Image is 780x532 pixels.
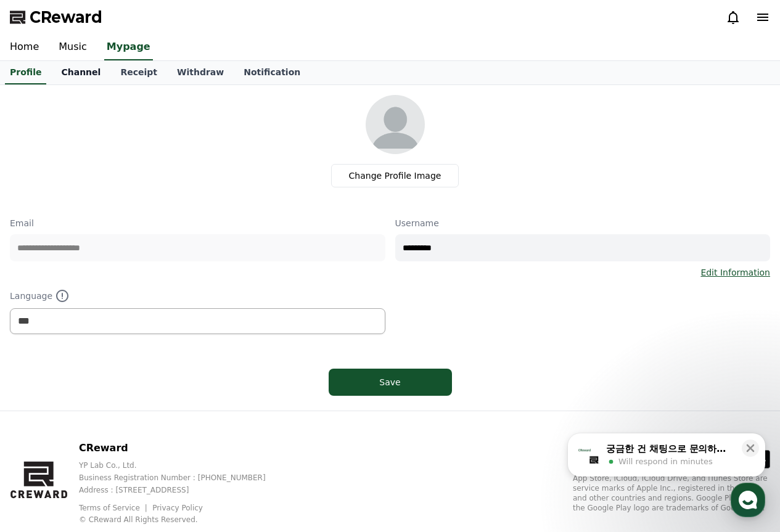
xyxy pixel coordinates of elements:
a: Mypage [104,35,153,60]
a: Messages [81,391,159,422]
a: Receipt [110,61,167,84]
p: Email [10,217,385,229]
a: Edit Information [700,266,770,279]
a: Privacy Policy [152,504,203,512]
span: Messages [102,410,139,420]
a: CReward [10,7,102,27]
a: Music [49,35,97,60]
a: Settings [159,391,237,422]
p: Address : [STREET_ADDRESS] [79,485,285,495]
a: Notification [234,61,310,84]
p: CReward [79,441,285,456]
a: Terms of Service [79,504,149,512]
span: CReward [30,7,102,27]
a: Withdraw [167,61,234,84]
div: Save [353,376,427,388]
p: App Store, iCloud, iCloud Drive, and iTunes Store are service marks of Apple Inc., registered in ... [573,473,770,513]
a: Home [4,391,81,422]
a: Profile [5,61,46,84]
p: Language [10,289,385,303]
span: Settings [183,409,213,419]
img: profile_image [366,95,425,154]
button: Save [329,369,452,396]
a: Channel [51,61,110,84]
label: Change Profile Image [331,164,459,187]
p: YP Lab Co., Ltd. [79,460,285,470]
p: Business Registration Number : [PHONE_NUMBER] [79,473,285,483]
p: Username [395,217,771,229]
span: Home [31,409,53,419]
p: © CReward All Rights Reserved. [79,515,285,525]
